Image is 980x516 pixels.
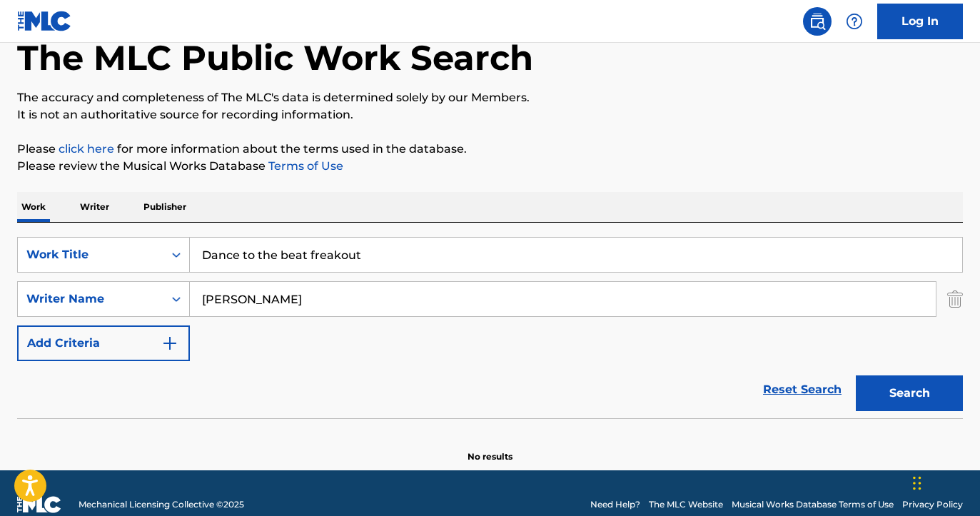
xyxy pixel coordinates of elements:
[732,498,894,511] a: Musical Works Database Terms of Use
[840,7,869,36] div: Help
[756,374,849,405] a: Reset Search
[76,192,113,222] p: Writer
[809,13,826,30] img: search
[17,158,963,175] p: Please review the Musical Works Database
[139,192,191,222] p: Publisher
[161,335,178,352] img: 9d2ae6d4665cec9f34b9.svg
[913,462,921,505] div: Drag
[79,498,244,511] span: Mechanical Licensing Collective © 2025
[26,246,155,263] div: Work Title
[26,290,155,308] div: Writer Name
[902,498,963,511] a: Privacy Policy
[17,106,963,123] p: It is not an authoritative source for recording information.
[17,496,61,513] img: logo
[266,159,343,173] a: Terms of Use
[17,11,72,31] img: MLC Logo
[649,498,723,511] a: The MLC Website
[17,192,50,222] p: Work
[590,498,640,511] a: Need Help?
[59,142,114,156] a: click here
[803,7,832,36] a: Public Search
[17,36,533,79] h1: The MLC Public Work Search
[17,237,963,418] form: Search Form
[468,433,512,463] p: No results
[909,447,980,516] iframe: Chat Widget
[17,141,963,158] p: Please for more information about the terms used in the database.
[846,13,863,30] img: help
[947,281,963,317] img: Delete Criterion
[17,89,963,106] p: The accuracy and completeness of The MLC's data is determined solely by our Members.
[856,375,963,411] button: Search
[17,325,190,361] button: Add Criteria
[877,4,963,39] a: Log In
